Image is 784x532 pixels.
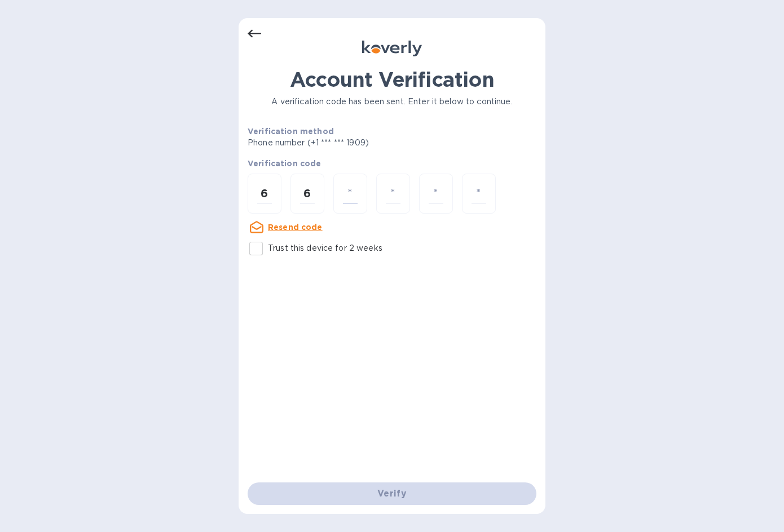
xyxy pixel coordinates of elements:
p: Trust this device for 2 weeks [268,242,382,254]
p: Verification code [248,158,536,169]
p: A verification code has been sent. Enter it below to continue. [248,96,536,108]
b: Verification method [248,127,334,136]
u: Resend code [268,223,323,232]
h1: Account Verification [248,68,536,91]
p: Phone number (+1 *** *** 1909) [248,137,455,149]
